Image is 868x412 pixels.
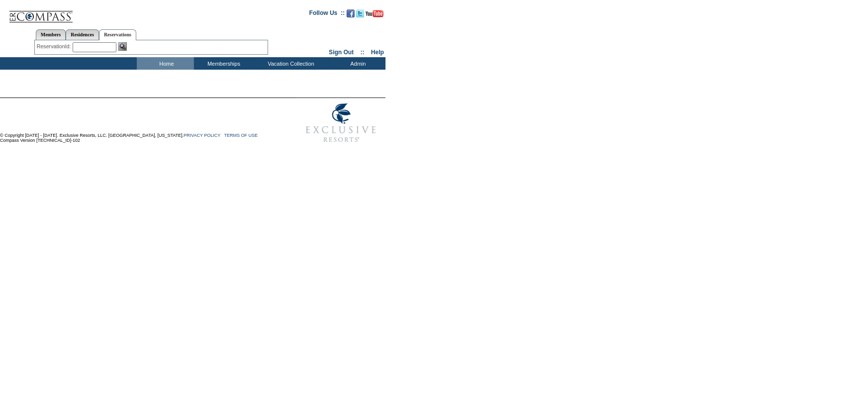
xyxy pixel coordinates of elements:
img: Follow us on Twitter [356,9,364,17]
a: Help [371,49,384,56]
span: :: [361,49,365,56]
td: Home [137,57,194,70]
a: Sign Out [329,49,354,56]
a: TERMS OF USE [224,133,258,138]
a: PRIVACY POLICY [184,133,220,138]
td: Vacation Collection [251,57,328,70]
td: Admin [328,57,386,70]
a: Members [36,29,66,40]
a: Residences [66,29,99,40]
img: Exclusive Resorts [296,98,386,148]
div: ReservationId: [37,42,73,51]
a: Reservations [99,29,136,40]
img: Reservation Search [118,42,127,51]
a: Subscribe to our YouTube Channel [366,12,384,18]
img: Become our fan on Facebook [347,9,355,17]
a: Become our fan on Facebook [347,12,355,18]
img: Subscribe to our YouTube Channel [366,10,384,17]
td: Memberships [194,57,251,70]
a: Follow us on Twitter [356,12,364,18]
td: Follow Us :: [309,8,345,20]
img: Compass Home [8,2,73,23]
